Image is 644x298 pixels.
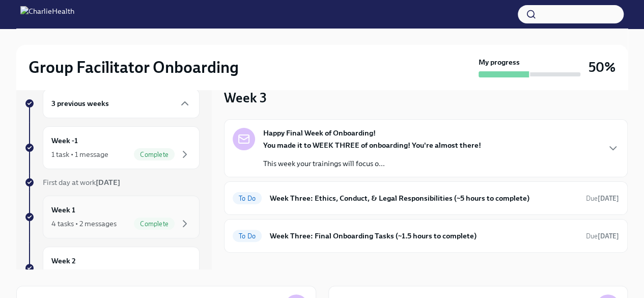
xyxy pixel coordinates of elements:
div: For later [224,269,628,284]
strong: [DATE] [598,195,619,202]
h2: Group Facilitator Onboarding [29,57,239,77]
span: August 30th, 2025 09:00 [586,231,619,241]
span: First day at work [43,178,120,187]
h6: Week 2 [51,255,76,266]
h6: Week 1 [51,204,75,215]
a: Week 14 tasks • 2 messagesComplete [24,196,200,238]
a: To DoWeek Three: Final Onboarding Tasks (~1.5 hours to complete)Due[DATE] [233,228,619,244]
span: Complete [134,220,175,228]
strong: [DATE] [598,232,619,240]
a: Week -11 task • 1 messageComplete [24,126,200,169]
a: Week 2 [24,247,200,289]
strong: Happy Final Week of Onboarding! [263,128,376,138]
a: First day at work[DATE] [24,177,200,187]
h3: 50% [589,58,615,76]
div: 4 tasks • 2 messages [51,219,117,229]
span: To Do [233,195,262,202]
div: 1 task • 1 message [51,149,108,159]
h6: Week Three: Ethics, Conduct, & Legal Responsibilities (~5 hours to complete) [270,193,578,204]
img: CharlieHealth [20,6,74,22]
span: Due [586,232,619,240]
h6: 3 previous weeks [51,98,109,109]
h6: Week Three: Final Onboarding Tasks (~1.5 hours to complete) [270,230,578,241]
span: Complete [134,151,175,158]
p: This week your trainings will focus o... [263,158,481,169]
span: Due [586,195,619,202]
div: 3 previous weeks [43,89,200,118]
span: September 1st, 2025 09:00 [586,194,619,203]
h4: For later [224,269,264,284]
strong: You made it to WEEK THREE of onboarding! You're almost there! [263,141,481,150]
a: To DoWeek Three: Ethics, Conduct, & Legal Responsibilities (~5 hours to complete)Due[DATE] [233,190,619,206]
strong: [DATE] [96,178,120,187]
h6: Week -1 [51,135,78,146]
strong: My progress [479,57,520,67]
span: To Do [233,232,262,240]
h3: Week 3 [224,89,267,107]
